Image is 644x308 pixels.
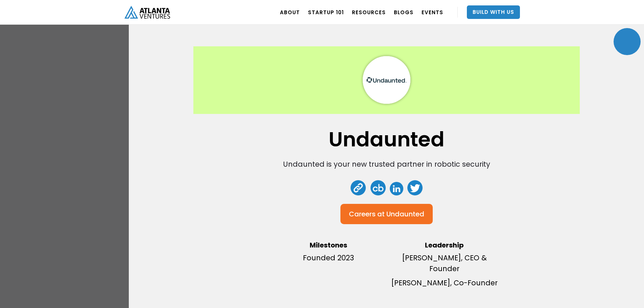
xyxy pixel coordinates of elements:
a: EVENTS [422,3,443,22]
div: Undaunted is your new trusted partner in robotic security [224,160,549,169]
a: Startup 101 [308,3,344,22]
a: BLOGS [394,3,413,22]
a: RESOURCES [352,3,386,22]
a: ABOUT [280,3,300,22]
img: Company Banner [193,34,580,125]
h1: Undaunted [329,131,445,148]
a: Build With Us [467,5,520,19]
